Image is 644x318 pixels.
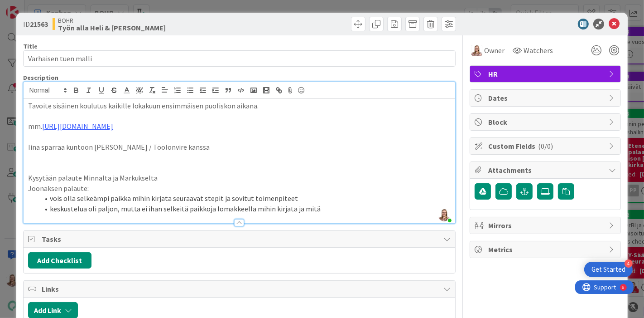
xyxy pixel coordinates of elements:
span: Mirrors [488,220,604,231]
span: Support [19,1,41,12]
span: Owner [484,45,505,56]
div: 4 [625,259,633,268]
div: Open Get Started checklist, remaining modules: 4 [584,262,633,277]
span: Watchers [524,45,553,56]
p: mm. [28,121,451,132]
b: 21563 [30,20,48,29]
span: Metrics [488,244,604,255]
span: ID [23,19,48,29]
span: Tasks [42,234,439,245]
div: 6 [47,4,49,11]
a: [URL][DOMAIN_NAME] [42,122,113,131]
div: Get Started [591,265,625,274]
img: IH [471,45,482,56]
span: ( 0/0 ) [538,142,553,151]
span: Description [23,73,58,82]
p: Kysytään palaute Minnalta ja Markukselta [28,173,451,183]
label: Title [23,42,38,50]
li: keskustelua oli paljon, mutta ei ihan selkeitä paikkoja lomakkeella mihin kirjata ja mitä [39,204,451,214]
span: Custom Fields [488,141,604,152]
p: Iina sparraa kuntoon [PERSON_NAME] / Töölönvire kanssa [28,142,451,152]
img: u1oSlNWHtmyPkjPT1f4AEcgBjqggb0ez.jpg [438,209,451,221]
button: Add Checklist [28,252,91,269]
span: HR [488,68,604,79]
input: type card name here... [23,50,456,67]
li: vois olla selkeämpi paikka mihin kirjata seuraavat stepit ja sovitut toimenpiteet [39,193,451,204]
p: Tavoite sisäinen koulutus kaikille lokakuun ensimmäisen puoliskon aikana. [28,101,451,111]
span: Dates [488,93,604,103]
span: Block [488,117,604,127]
p: Joonaksen palaute: [28,183,451,194]
span: BOHR [58,17,166,24]
span: Links [42,284,439,294]
span: Attachments [488,165,604,176]
b: Työn alla Heli & [PERSON_NAME] [58,24,166,31]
